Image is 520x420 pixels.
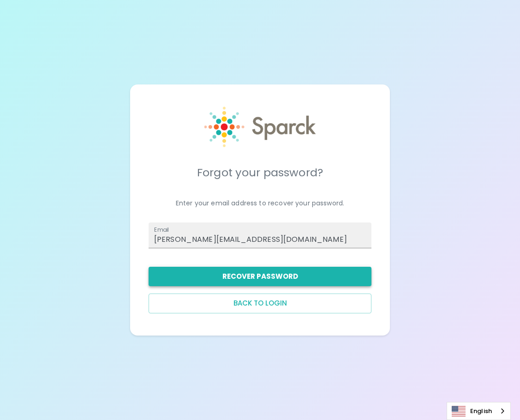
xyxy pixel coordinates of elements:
p: Enter your email address to recover your password. [149,198,372,208]
img: Sparck logo [204,107,316,147]
a: English [447,402,510,420]
div: Language [447,402,511,420]
aside: Language selected: English [447,402,511,420]
h5: Forgot your password? [149,165,372,180]
button: Recover Password [149,267,372,286]
button: Back to login [149,294,372,313]
label: Email [154,226,169,234]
